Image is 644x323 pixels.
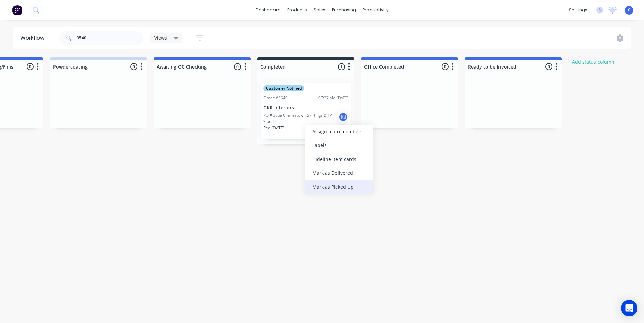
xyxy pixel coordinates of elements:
div: purchasing [329,5,359,15]
img: Factory [12,5,22,15]
button: Add status column [569,57,618,66]
div: Open Intercom Messenger [621,300,637,316]
div: settings [566,5,591,15]
div: Customer Notified [263,85,304,91]
p: GKR Interiors [263,105,348,111]
div: Labels [305,138,373,152]
div: KJ [338,112,348,122]
div: Order #3540 [263,95,288,101]
div: Assign team members [305,125,373,138]
div: productivity [359,5,392,15]
p: PO #Bupa Charlestown Skirtings & TV Stand [263,112,338,125]
div: Mark as Picked Up [305,180,373,194]
div: products [284,5,310,15]
div: Mark as Delivered [305,166,373,180]
div: Hide line item cards [305,152,373,166]
a: dashboard [252,5,284,15]
div: sales [310,5,329,15]
div: Workflow [20,34,48,42]
span: C [628,7,631,13]
div: Customer NotifiedOrder #354007:27 AM [DATE]GKR InteriorsPO #Bupa Charlestown Skirtings & TV Stand... [261,83,351,139]
input: Search for orders... [77,31,143,45]
span: Views [154,34,167,42]
div: 07:27 AM [DATE] [318,95,348,101]
p: Req. [DATE] [263,125,284,131]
